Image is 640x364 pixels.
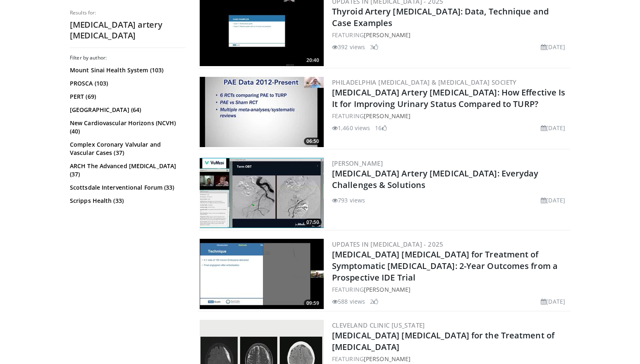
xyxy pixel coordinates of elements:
img: 88f04e57-750a-4675-bc5d-f50e31c94da6.300x170_q85_crop-smart_upscale.jpg [200,158,324,228]
a: Scripps Health (33) [70,197,184,205]
a: [MEDICAL_DATA] [MEDICAL_DATA] for Treatment of Symptomatic [MEDICAL_DATA]: 2-Year Outcomes from a... [332,249,558,283]
div: FEATURING [332,285,568,294]
li: 2 [370,297,378,306]
a: Scottsdale Interventional Forum (33) [70,183,184,192]
a: ARCH The Advanced [MEDICAL_DATA] (37) [70,162,184,178]
a: [PERSON_NAME] [364,285,411,293]
a: Thyroid Artery [MEDICAL_DATA]: Data, Technique and Case Examples [332,6,549,29]
a: [MEDICAL_DATA] [MEDICAL_DATA] for the Treatment of [MEDICAL_DATA] [332,330,554,352]
a: Philadelphia [MEDICAL_DATA] & [MEDICAL_DATA] Society [332,78,517,86]
span: 06:50 [304,138,322,145]
li: 392 views [332,43,365,51]
div: FEATURING [332,354,568,363]
a: [PERSON_NAME] [364,31,411,39]
img: f4a4bbb7-046c-4fbd-98d6-e1c6b7d876c0.300x170_q85_crop-smart_upscale.jpg [200,239,324,309]
li: 793 views [332,196,365,205]
img: 6745723d-32e9-4531-935b-cb5f1b1871e9.300x170_q85_crop-smart_upscale.jpg [200,77,324,147]
li: 16 [375,124,387,132]
li: 1,460 views [332,124,370,132]
a: 07:50 [200,158,324,228]
a: Mount Sinai Health System (103) [70,66,184,74]
a: Cleveland Clinic [US_STATE] [332,321,425,329]
li: [DATE] [541,43,565,51]
a: [MEDICAL_DATA] Artery [MEDICAL_DATA]: How Effective Is It for Improving Urinary Status Compared t... [332,87,565,109]
a: [MEDICAL_DATA] Artery [MEDICAL_DATA]: Everyday Challenges & Solutions [332,168,539,190]
li: [DATE] [541,124,565,132]
a: 06:50 [200,77,324,147]
a: Updates in [MEDICAL_DATA] - 2025 [332,240,444,248]
a: [GEOGRAPHIC_DATA] (64) [70,106,184,114]
a: PROSCA (103) [70,79,184,88]
div: FEATURING [332,31,568,39]
div: FEATURING [332,112,568,120]
h3: Filter by author: [70,55,186,61]
li: [DATE] [541,297,565,306]
span: 20:40 [304,57,322,64]
li: 588 views [332,297,365,306]
span: 09:59 [304,300,322,307]
li: 3 [370,43,378,51]
a: [PERSON_NAME] [332,159,383,167]
a: 09:59 [200,239,324,309]
a: New Cardiovascular Horizons (NCVH) (40) [70,119,184,136]
a: [PERSON_NAME] [364,355,411,363]
p: Results for: [70,10,186,16]
a: Complex Coronary Valvular and Vascular Cases (37) [70,140,184,157]
a: [PERSON_NAME] [364,112,411,120]
h2: [MEDICAL_DATA] artery [MEDICAL_DATA] [70,19,186,41]
a: PERT (69) [70,93,184,101]
li: [DATE] [541,196,565,205]
span: 07:50 [304,219,322,226]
